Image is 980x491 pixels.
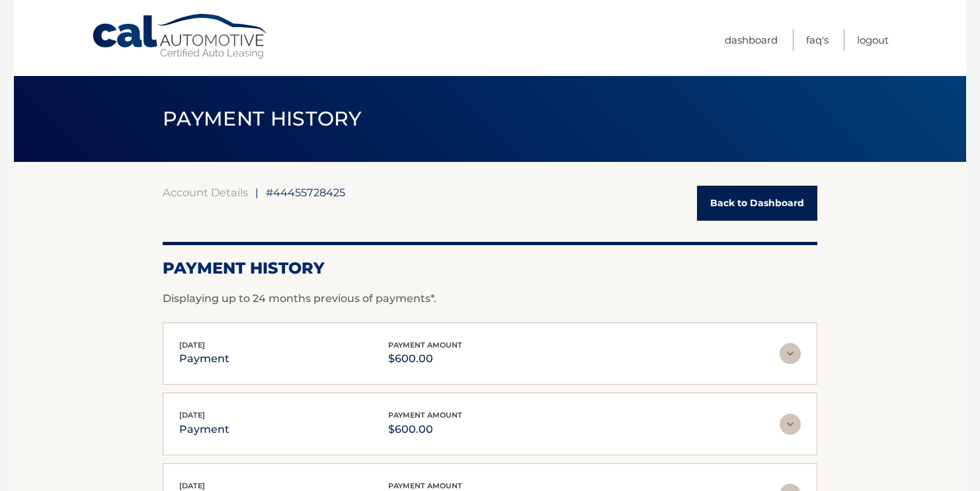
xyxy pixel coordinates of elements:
[179,481,205,490] span: [DATE]
[179,350,229,368] p: payment
[388,340,462,350] span: payment amount
[780,414,801,435] img: accordion-rest.svg
[806,29,829,51] a: FAQ's
[91,13,270,60] a: Cal Automotive
[857,29,889,51] a: Logout
[388,410,462,420] span: payment amount
[163,186,248,199] a: Account Details
[725,29,778,51] a: Dashboard
[388,420,462,439] p: $600.00
[780,343,801,364] img: accordion-rest.svg
[163,106,362,131] span: PAYMENT HISTORY
[179,410,205,420] span: [DATE]
[163,291,817,307] p: Displaying up to 24 months previous of payments*.
[179,340,205,350] span: [DATE]
[388,481,462,490] span: payment amount
[179,420,229,439] p: payment
[163,258,817,278] h2: Payment History
[255,186,259,199] span: |
[266,186,345,199] span: #44455728425
[388,350,462,368] p: $600.00
[697,186,817,221] a: Back to Dashboard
